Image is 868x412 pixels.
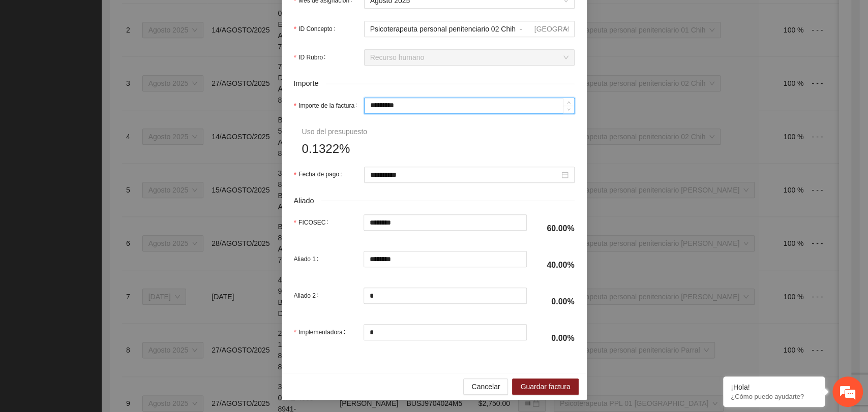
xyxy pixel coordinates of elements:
[364,325,526,340] input: Implementadora:
[563,98,574,106] span: Increase Value
[566,99,572,105] span: up
[370,25,516,33] span: Psicoterapeuta personal penitenciario 02 Chih
[731,393,817,400] p: ¿Cómo puedo ayudarte?
[294,21,340,37] label: ID Concepto:
[731,383,817,391] div: ¡Hola!
[539,296,575,307] h4: 0.00%
[463,378,508,395] button: Cancelar
[302,139,350,159] span: 0.1322%
[539,260,575,271] h4: 40.00%
[294,288,323,304] label: Aliado 2:
[566,107,572,113] span: down
[534,25,609,33] span: [GEOGRAPHIC_DATA]
[520,25,522,33] span: -
[370,50,568,65] span: Recurso humano
[294,167,346,183] label: Fecha de pago:
[563,106,574,113] span: Decrease Value
[167,5,191,29] div: Minimizar ventana de chat en vivo
[520,381,570,392] span: Guardar factura
[59,136,140,238] span: Estamos en línea.
[53,52,171,65] div: Chatee con nosotros ahora
[471,381,500,392] span: Cancelar
[364,288,526,303] input: Aliado 2:
[294,78,326,89] span: Importe
[364,215,526,230] input: FICOSEC:
[294,214,333,231] label: FICOSEC:
[294,49,330,66] label: ID Rubro:
[512,378,578,395] button: Guardar factura
[365,98,574,113] input: Importe de la factura:
[370,169,559,180] input: Fecha de pago:
[302,126,367,137] div: Uso del presupuesto
[294,98,362,114] label: Importe de la factura:
[364,251,526,267] input: Aliado 1:
[294,251,323,267] label: Aliado 1:
[539,223,575,234] h4: 60.00%
[294,324,350,340] label: Implementadora:
[5,277,194,313] textarea: Escriba su mensaje y pulse “Intro”
[294,195,321,207] span: Aliado
[539,333,575,344] h4: 0.00%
